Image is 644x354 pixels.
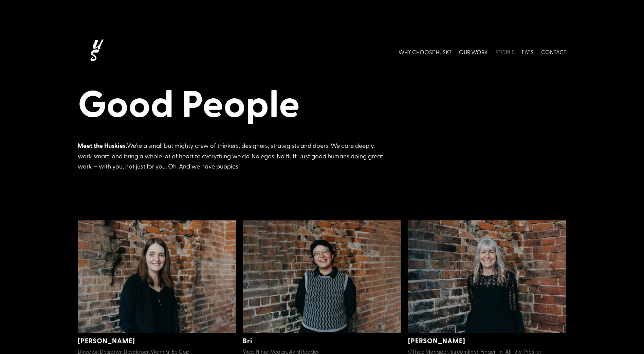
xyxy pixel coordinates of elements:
[399,37,452,67] a: WHY CHOOSE HUSK?
[541,37,567,67] a: CONTACT
[78,37,115,67] img: Husk logo
[459,37,488,67] a: OUR WORK
[243,220,401,333] img: Bri
[78,140,383,172] div: We’re a small but mighty crew of thinkers, designers, strategists and doers. We care deeply, work...
[243,336,252,345] a: Bri
[78,336,135,345] a: [PERSON_NAME]
[78,80,567,128] h1: Good People
[495,37,514,67] a: PEOPLE
[78,141,127,150] strong: Meet the Huskies.
[78,220,236,333] img: Lou
[408,336,465,345] a: [PERSON_NAME]
[522,37,534,67] a: EATS
[408,220,567,333] img: Mel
